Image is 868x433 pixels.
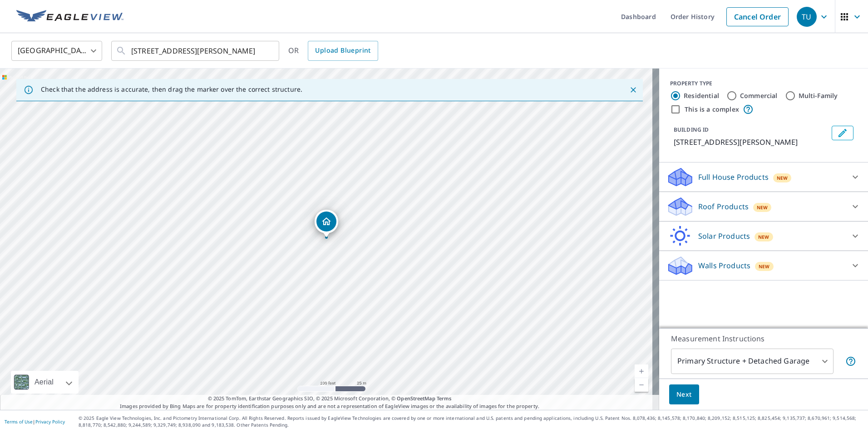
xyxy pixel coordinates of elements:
label: This is a complex [685,105,739,114]
div: OR [288,41,378,61]
span: Your report will include the primary structure and a detached garage if one exists. [845,356,856,367]
div: Aerial [32,371,56,394]
p: Check that the address is accurate, then drag the marker over the correct structure. [41,85,302,93]
p: | [5,419,65,424]
button: Next [669,384,699,405]
p: Walls Products [698,260,750,271]
label: Residential [684,91,719,100]
label: Commercial [740,91,778,100]
div: Full House ProductsNew [666,166,861,188]
span: New [757,204,768,211]
p: Full House Products [698,172,769,182]
p: [STREET_ADDRESS][PERSON_NAME] [674,137,828,148]
img: EV Logo [16,10,123,24]
div: Roof ProductsNew [666,196,861,217]
div: Aerial [11,371,79,394]
p: © 2025 Eagle View Technologies, Inc. and Pictometry International Corp. All Rights Reserved. Repo... [79,415,863,428]
div: Primary Structure + Detached Garage [671,349,833,374]
button: Close [627,84,639,96]
span: New [758,233,769,241]
a: Terms of Use [5,418,33,425]
div: Dropped pin, building 1, Residential property, 48 MASSEY PL SW CALGARY AB T2V2G5 [315,210,338,238]
a: OpenStreetMap [397,395,435,402]
p: Measurement Instructions [671,333,856,344]
a: Current Level 18, Zoom Out [635,378,648,392]
p: BUILDING ID [674,126,709,133]
a: Current Level 18, Zoom In [635,364,648,378]
div: TU [797,7,817,27]
div: PROPERTY TYPE [670,79,857,88]
span: Next [676,389,692,400]
p: Solar Products [698,231,750,241]
div: [GEOGRAPHIC_DATA] [11,38,102,64]
a: Terms [437,395,452,402]
a: Cancel Order [726,7,789,26]
p: Roof Products [698,201,749,212]
div: Solar ProductsNew [666,225,861,247]
div: Walls ProductsNew [666,255,861,276]
button: Edit building 1 [832,126,853,140]
span: New [777,174,788,182]
a: Privacy Policy [35,418,65,425]
a: Upload Blueprint [308,41,378,61]
span: New [759,263,770,270]
label: Multi-Family [799,91,838,100]
span: © 2025 TomTom, Earthstar Geographics SIO, © 2025 Microsoft Corporation, © [208,395,452,403]
span: Upload Blueprint [315,45,370,56]
input: Search by address or latitude-longitude [131,38,261,64]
